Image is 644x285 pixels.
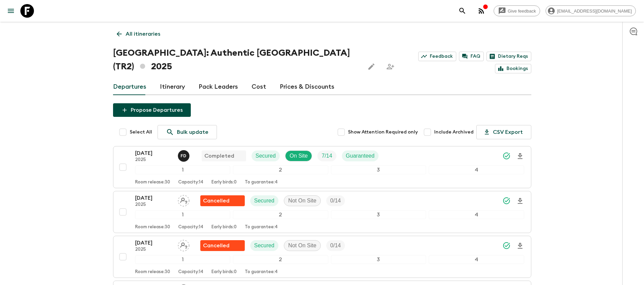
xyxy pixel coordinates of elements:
button: menu [4,4,18,18]
div: 1 [135,165,231,174]
p: Early birds: 0 [211,269,237,275]
p: Cancelled [203,197,229,205]
p: Cancelled [203,242,229,250]
svg: Download Onboarding [516,242,524,250]
span: Give feedback [504,8,540,14]
span: Fatih Develi [178,152,191,158]
p: Room release: 30 [135,225,170,230]
svg: Synced Successfully [502,242,511,250]
p: Capacity: 14 [178,180,203,185]
a: Dietary Reqs [486,52,531,61]
a: Cost [252,79,266,95]
svg: Synced Successfully [502,197,511,205]
button: search adventures [456,4,469,18]
div: Secured [250,195,279,206]
div: 2 [233,165,328,174]
p: On Site [290,152,308,160]
p: Early birds: 0 [211,225,237,230]
div: 3 [331,255,426,264]
p: Secured [256,152,276,160]
a: Bulk update [158,125,217,139]
div: 1 [135,210,231,219]
div: Trip Fill [326,240,345,251]
div: Trip Fill [326,195,345,206]
button: Propose Departures [113,103,191,117]
p: To guarantee: 4 [245,269,278,275]
p: Bulk update [177,128,208,136]
div: Trip Fill [317,150,336,161]
p: 0 / 14 [330,242,341,250]
span: Assign pack leader [178,242,189,247]
span: Show Attention Required only [348,129,418,136]
a: Pack Leaders [199,79,238,95]
svg: Synced Successfully [502,152,511,160]
p: Guaranteed [346,152,375,160]
p: [DATE] [135,149,172,157]
div: 4 [429,255,524,264]
button: [DATE]2025Assign pack leaderFlash Pack cancellationSecuredNot On SiteTrip Fill1234Room release:30... [113,236,531,278]
div: 3 [331,165,426,174]
p: [DATE] [135,194,172,202]
button: [DATE]2025Assign pack leaderFlash Pack cancellationSecuredNot On SiteTrip Fill1234Room release:30... [113,191,531,233]
span: Select All [130,129,152,136]
div: 4 [429,165,524,174]
h1: [GEOGRAPHIC_DATA]: Authentic [GEOGRAPHIC_DATA] (TR2) 2025 [113,46,359,73]
a: Bookings [495,64,531,73]
div: 2 [233,210,328,219]
div: Not On Site [284,195,321,206]
span: Include Archived [434,129,474,136]
span: Assign pack leader [178,197,189,202]
p: [DATE] [135,239,172,247]
div: Flash Pack cancellation [200,240,245,251]
span: Share this itinerary [384,60,397,73]
button: Edit this itinerary [365,60,378,73]
svg: Download Onboarding [516,197,524,205]
p: 0 / 14 [330,197,341,205]
p: To guarantee: 4 [245,180,278,185]
svg: Download Onboarding [516,152,524,160]
div: [EMAIL_ADDRESS][DOMAIN_NAME] [546,5,636,16]
p: Not On Site [288,197,316,205]
a: All itineraries [113,27,164,41]
div: Flash Pack cancellation [200,195,245,206]
div: 4 [429,210,524,219]
p: To guarantee: 4 [245,225,278,230]
p: Not On Site [288,242,316,250]
button: [DATE]2025Fatih DeveliCompletedSecuredOn SiteTrip FillGuaranteed1234Room release:30Capacity:14Ear... [113,146,531,188]
a: Feedback [418,52,456,61]
a: Give feedback [494,5,540,16]
p: Completed [204,152,234,160]
p: Secured [254,197,275,205]
div: On Site [285,150,312,161]
span: [EMAIL_ADDRESS][DOMAIN_NAME] [553,8,636,14]
a: FAQ [459,52,484,61]
div: 2 [233,255,328,264]
p: All itineraries [126,30,160,38]
a: Departures [113,79,146,95]
a: Prices & Discounts [280,79,334,95]
p: Early birds: 0 [211,180,237,185]
div: 1 [135,255,231,264]
div: Secured [250,240,279,251]
p: 2025 [135,157,172,163]
button: CSV Export [476,125,531,139]
a: Itinerary [160,79,185,95]
p: Secured [254,242,275,250]
div: Not On Site [284,240,321,251]
div: Secured [252,150,280,161]
p: Room release: 30 [135,269,170,275]
p: 7 / 14 [321,152,332,160]
p: Capacity: 14 [178,269,203,275]
p: 2025 [135,202,172,208]
p: 2025 [135,247,172,252]
div: 3 [331,210,426,219]
p: Room release: 30 [135,180,170,185]
p: Capacity: 14 [178,225,203,230]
